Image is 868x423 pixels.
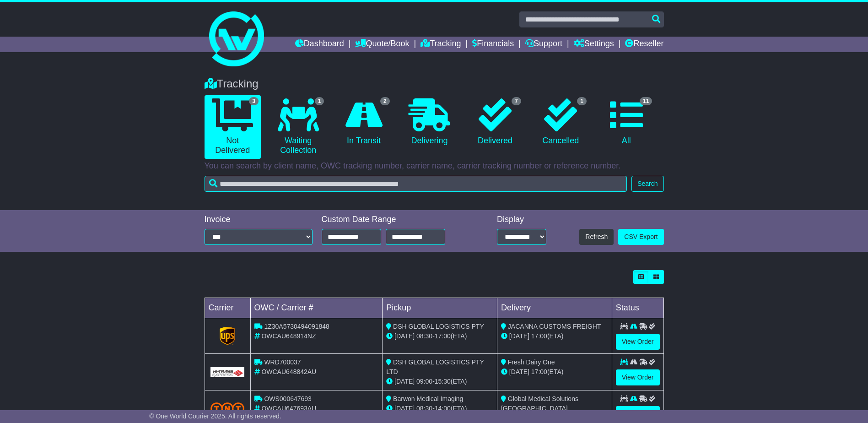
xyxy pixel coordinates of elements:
[315,97,324,105] span: 1
[250,298,383,318] td: OWC / Carrier #
[295,37,344,52] a: Dashboard
[616,334,660,350] a: View Order
[416,405,432,412] span: 08:30
[618,229,663,245] a: CSV Export
[380,97,390,105] span: 2
[210,367,245,377] img: GetCarrierServiceLogo
[421,37,461,52] a: Tracking
[394,332,415,340] span: [DATE]
[205,161,664,171] p: You can search by client name, OWC tracking number, carrier name, carrier tracking number or refe...
[472,37,514,52] a: Financials
[394,405,415,412] span: [DATE]
[501,367,608,377] div: (ETA)
[335,95,392,149] a: 2 In Transit
[355,37,409,52] a: Quote/Book
[322,215,469,225] div: Custom Date Range
[577,97,587,105] span: 1
[497,215,546,225] div: Display
[210,402,245,415] img: TNT_Domestic.png
[205,95,261,159] a: 3 Not Delivered
[525,37,562,52] a: Support
[512,97,521,105] span: 7
[612,298,663,318] td: Status
[579,229,614,245] button: Refresh
[509,332,529,340] span: [DATE]
[508,323,601,330] span: JACANNA CUSTOMS FREIGHT
[264,358,301,366] span: WRD700037
[394,378,415,385] span: [DATE]
[435,405,451,412] span: 14:00
[616,406,660,422] a: View Order
[631,176,663,192] button: Search
[393,323,484,330] span: DSH GLOBAL LOGISTICS PTY
[149,412,281,420] span: © One World Courier 2025. All rights reserved.
[261,368,316,375] span: OWCAU648842AU
[386,377,493,386] div: - (ETA)
[383,298,497,318] td: Pickup
[261,405,316,412] span: OWCAU647693AU
[501,331,608,341] div: (ETA)
[508,358,555,366] span: Fresh Dairy One
[574,37,614,52] a: Settings
[509,368,529,375] span: [DATE]
[261,332,316,340] span: OWCAU648914NZ
[249,97,259,105] span: 3
[386,358,484,375] span: DSH GLOBAL LOGISTICS PTY LTD
[435,332,451,340] span: 17:00
[386,404,493,413] div: - (ETA)
[497,298,612,318] td: Delivery
[416,332,432,340] span: 08:30
[467,95,523,149] a: 7 Delivered
[220,327,235,345] img: GetCarrierServiceLogo
[270,95,326,159] a: 1 Waiting Collection
[616,369,660,385] a: View Order
[401,95,458,149] a: Delivering
[625,37,663,52] a: Reseller
[264,323,329,330] span: 1Z30A5730494091848
[501,395,578,412] span: Global Medical Solutions [GEOGRAPHIC_DATA]
[531,332,547,340] span: 17:00
[393,395,463,402] span: Barwon Medical Imaging
[264,395,312,402] span: OWS000647693
[416,378,432,385] span: 09:00
[200,77,669,91] div: Tracking
[386,331,493,341] div: - (ETA)
[640,97,652,105] span: 11
[205,215,313,225] div: Invoice
[205,298,250,318] td: Carrier
[533,95,589,149] a: 1 Cancelled
[435,378,451,385] span: 15:30
[598,95,654,149] a: 11 All
[531,368,547,375] span: 17:00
